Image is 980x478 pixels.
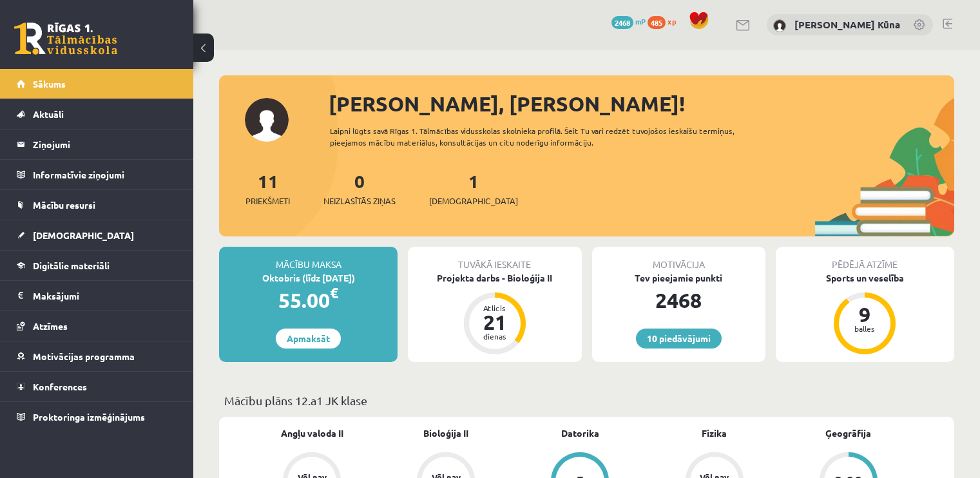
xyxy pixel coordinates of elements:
div: 2468 [592,285,765,316]
a: Rīgas 1. Tālmācības vidusskola [14,23,117,55]
span: 2468 [611,16,633,29]
div: Oktobris (līdz [DATE]) [219,271,398,285]
span: Aktuāli [33,108,64,120]
a: Atzīmes [17,311,177,341]
span: Digitālie materiāli [33,260,110,271]
a: Sākums [17,69,177,99]
span: [DEMOGRAPHIC_DATA] [33,229,134,241]
span: mP [635,16,646,26]
a: Datorika [561,426,599,440]
a: Bioloģija II [423,426,468,440]
span: 485 [648,16,666,29]
a: [DEMOGRAPHIC_DATA] [17,220,177,250]
div: Pēdējā atzīme [776,247,954,271]
legend: Informatīvie ziņojumi [33,160,177,189]
span: Motivācijas programma [33,350,135,362]
a: [PERSON_NAME] Kūna [794,18,900,31]
a: Fizika [702,426,727,440]
div: Tuvākā ieskaite [408,247,581,271]
div: Tev pieejamie punkti [592,271,765,285]
a: Mācību resursi [17,190,177,220]
div: Projekta darbs - Bioloģija II [408,271,581,285]
a: Konferences [17,372,177,401]
div: 55.00 [219,285,398,316]
div: Motivācija [592,247,765,271]
span: Neizlasītās ziņas [323,195,396,207]
a: Angļu valoda II [281,426,343,440]
div: Atlicis [476,304,514,312]
a: Projekta darbs - Bioloģija II Atlicis 21 dienas [408,271,581,356]
a: Maksājumi [17,281,177,311]
div: Laipni lūgts savā Rīgas 1. Tālmācības vidusskolas skolnieka profilā. Šeit Tu vari redzēt tuvojošo... [330,125,771,148]
span: Proktoringa izmēģinājums [33,411,145,423]
span: Atzīmes [33,320,68,332]
div: dienas [476,332,514,340]
legend: Ziņojumi [33,129,177,159]
a: Proktoringa izmēģinājums [17,402,177,432]
p: Mācību plāns 12.a1 JK klase [224,392,949,409]
span: € [330,283,338,302]
a: Ziņojumi [17,129,177,159]
div: balles [845,325,884,332]
div: Sports un veselība [776,271,954,285]
a: Informatīvie ziņojumi [17,160,177,189]
span: xp [668,16,676,26]
span: [DEMOGRAPHIC_DATA] [429,195,518,207]
div: Mācību maksa [219,247,398,271]
div: 9 [845,304,884,325]
span: Sākums [33,78,66,90]
span: Mācību resursi [33,199,95,211]
a: Aktuāli [17,99,177,129]
a: Digitālie materiāli [17,251,177,280]
img: Anna Konstance Kūna [773,19,786,32]
a: Motivācijas programma [17,341,177,371]
a: 11Priekšmeti [245,169,290,207]
span: Konferences [33,381,87,392]
div: 21 [476,312,514,332]
a: 2468 mP [611,16,646,26]
a: Sports un veselība 9 balles [776,271,954,356]
a: 485 xp [648,16,682,26]
a: 0Neizlasītās ziņas [323,169,396,207]
div: [PERSON_NAME], [PERSON_NAME]! [329,88,954,119]
a: Ģeogrāfija [825,426,871,440]
span: Priekšmeti [245,195,290,207]
a: 10 piedāvājumi [636,329,722,349]
legend: Maksājumi [33,281,177,311]
a: Apmaksāt [276,329,341,349]
a: 1[DEMOGRAPHIC_DATA] [429,169,518,207]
